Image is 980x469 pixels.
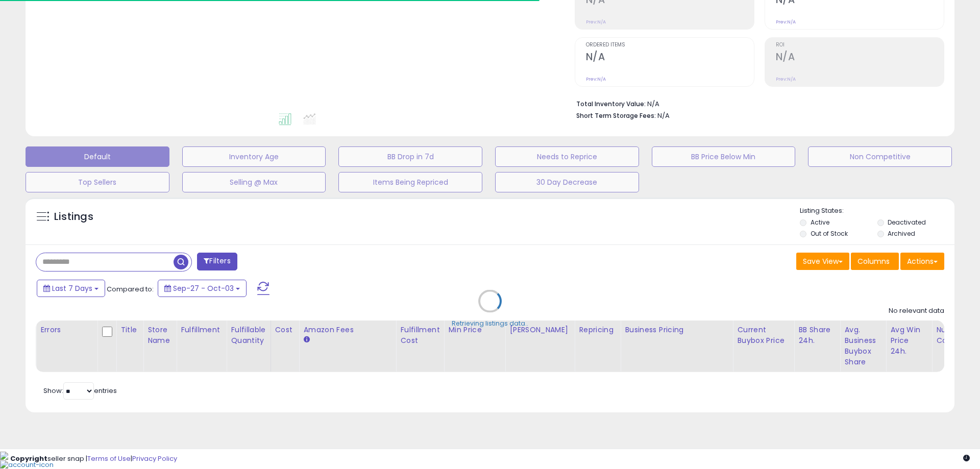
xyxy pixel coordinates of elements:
button: Items Being Repriced [338,172,482,192]
button: Top Sellers [26,172,169,192]
button: BB Drop in 7d [338,146,482,167]
span: N/A [657,111,670,120]
li: N/A [576,97,937,109]
button: Selling @ Max [182,172,326,192]
small: Prev: N/A [776,76,796,82]
button: Default [26,146,169,167]
button: 30 Day Decrease [495,172,639,192]
span: Ordered Items [586,42,754,48]
span: ROI [776,42,944,48]
button: Needs to Reprice [495,146,639,167]
small: Prev: N/A [586,76,606,82]
small: Prev: N/A [776,19,796,25]
small: Prev: N/A [586,19,606,25]
button: Non Competitive [808,146,952,167]
b: Short Term Storage Fees: [576,111,656,120]
b: Total Inventory Value: [576,100,646,108]
div: Retrieving listings data.. [452,319,528,328]
h2: N/A [776,51,944,65]
button: Inventory Age [182,146,326,167]
h2: N/A [586,51,754,65]
button: BB Price Below Min [652,146,796,167]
